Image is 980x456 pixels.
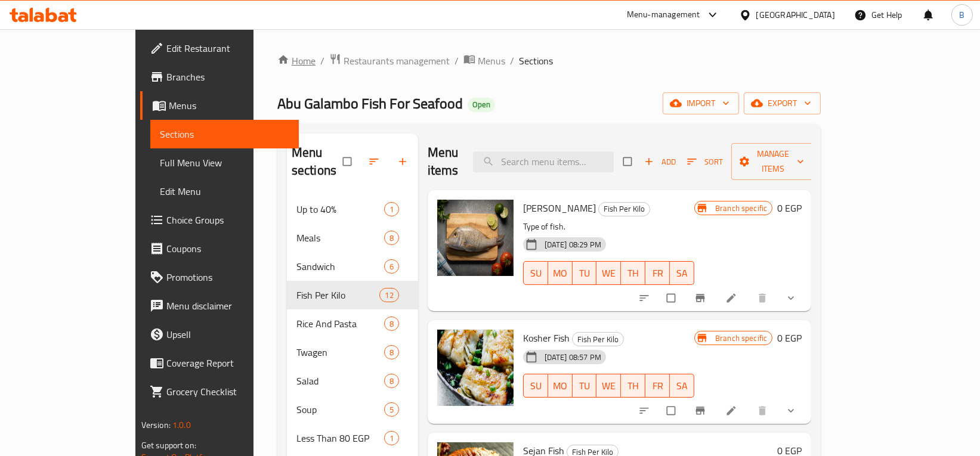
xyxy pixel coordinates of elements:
span: Sections [160,127,289,141]
span: FR [650,265,665,282]
svg: Show Choices [785,405,797,417]
div: Fish Per Kilo [296,288,380,302]
button: Branch-specific-item [687,398,716,424]
a: Grocery Checklist [140,377,299,406]
h6: 0 EGP [777,330,802,346]
div: Up to 40%1 [287,195,418,224]
div: [GEOGRAPHIC_DATA] [756,8,835,21]
span: 8 [385,347,398,358]
a: Choice Groups [140,206,299,234]
span: Grocery Checklist [166,384,289,399]
span: MO [553,265,568,282]
span: Add [644,155,676,169]
input: search [473,151,614,172]
div: Rice And Pasta8 [287,309,418,338]
span: MO [553,377,568,395]
div: Meals8 [287,224,418,252]
div: Open [468,98,495,112]
span: Sections [519,54,553,68]
a: Coverage Report [140,349,299,377]
a: Menus [140,91,299,120]
div: items [384,374,399,388]
span: Edit Restaurant [166,41,289,55]
span: Promotions [166,270,289,284]
span: SU [528,265,543,282]
button: import [663,92,739,114]
a: Sections [150,120,299,148]
span: Branch specific [710,203,772,214]
div: Less Than 80 EGP1 [287,424,418,452]
span: Sort [687,155,724,169]
span: Soup [296,402,384,417]
li: / [455,54,459,68]
span: Open [468,100,495,110]
div: items [384,402,399,417]
button: TU [573,374,597,398]
span: Branch specific [710,333,772,344]
span: 1 [385,433,398,444]
button: SA [670,261,694,285]
img: Sheri Fish [437,200,514,276]
span: B [959,8,964,21]
span: Restaurants management [344,54,450,68]
span: Edit Menu [160,184,289,198]
a: Promotions [140,263,299,291]
button: sort-choices [631,398,660,424]
a: Branches [140,63,299,91]
a: Menu disclaimer [140,291,299,320]
span: Menus [169,98,289,113]
span: WE [601,265,616,282]
span: Meals [296,231,384,245]
span: Upsell [166,327,289,342]
span: 1 [385,204,398,215]
button: sort-choices [631,285,660,311]
button: show more [778,398,806,424]
span: SA [675,265,690,282]
button: TH [621,261,645,285]
span: export [753,96,811,111]
div: items [384,202,399,216]
h6: 0 EGP [777,200,802,216]
div: items [384,431,399,445]
div: Salad [296,374,384,388]
span: FR [650,377,665,395]
span: import [672,96,729,111]
div: Fish Per Kilo [598,202,650,216]
div: items [379,288,398,302]
span: Sandwich [296,259,384,274]
span: Twagen [296,345,384,359]
span: 6 [385,261,398,272]
button: Add [641,153,679,171]
div: Twagen8 [287,338,418,367]
span: Select section [616,150,641,173]
li: / [510,54,514,68]
span: Sort items [679,153,731,171]
button: SA [670,374,694,398]
span: Branches [166,70,289,84]
a: Menus [463,53,505,69]
span: Menus [478,54,505,68]
span: Less Than 80 EGP [296,431,384,445]
button: SU [523,374,548,398]
h2: Menu sections [292,144,343,179]
button: WE [596,374,621,398]
span: Select all sections [336,150,361,173]
button: FR [645,374,670,398]
span: Choice Groups [166,213,289,227]
span: 12 [380,290,398,301]
span: Kosher Fish [523,329,570,347]
span: Menu disclaimer [166,299,289,313]
button: delete [749,285,778,311]
button: Manage items [731,143,816,180]
img: Kosher Fish [437,330,514,406]
span: [DATE] 08:29 PM [540,239,606,250]
button: TH [621,374,645,398]
div: Soup5 [287,395,418,424]
svg: Show Choices [785,292,797,304]
span: [DATE] 08:57 PM [540,352,606,363]
span: SU [528,377,543,395]
span: Up to 40% [296,202,384,216]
